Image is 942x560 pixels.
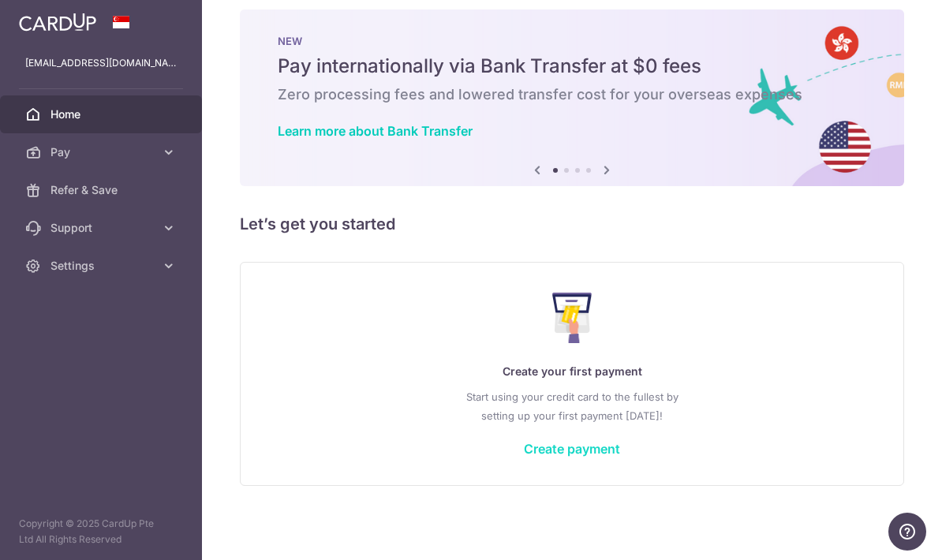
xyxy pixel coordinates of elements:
[278,35,866,47] p: NEW
[50,220,155,236] span: Support
[552,293,592,343] img: Make Payment
[50,144,155,160] span: Pay
[272,387,872,425] p: Start using your credit card to the fullest by setting up your first payment [DATE]!
[240,9,904,186] img: Bank transfer banner
[240,211,904,237] h5: Let’s get you started
[25,55,177,71] p: [EMAIL_ADDRESS][DOMAIN_NAME]
[888,513,926,552] iframe: Opens a widget where you can find more information
[50,106,155,122] span: Home
[524,441,620,457] a: Create payment
[50,182,155,198] span: Refer & Save
[272,362,872,381] p: Create your first payment
[278,85,866,104] h6: Zero processing fees and lowered transfer cost for your overseas expenses
[50,258,155,274] span: Settings
[19,13,96,32] img: CardUp
[278,54,866,79] h5: Pay internationally via Bank Transfer at $0 fees
[278,123,473,139] a: Learn more about Bank Transfer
